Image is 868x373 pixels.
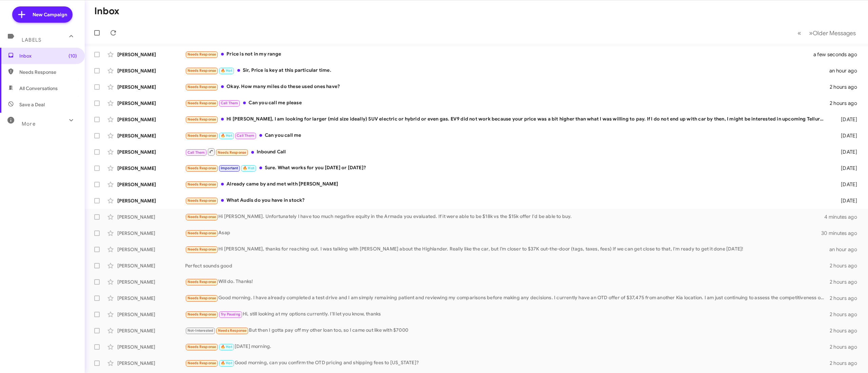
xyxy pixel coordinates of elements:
div: [PERSON_NAME] [117,262,185,269]
div: 2 hours ago [828,311,863,318]
span: Needs Response [188,182,216,186]
div: an hour ago [828,67,863,74]
div: Sir, Price is key at this particular time. [185,67,828,74]
div: Good morning. I have already completed a test drive and I am simply remaining patient and reviewi... [185,294,828,302]
div: [PERSON_NAME] [117,100,185,107]
div: [DATE] [828,181,863,188]
button: Next [805,26,860,40]
div: 2 hours ago [828,262,863,269]
span: All Conversations [19,85,58,92]
div: [PERSON_NAME] [117,295,185,302]
div: Hi [PERSON_NAME], I am looking for larger (mid size ideally) SUV electric or hybrid or even gas. ... [185,115,828,123]
div: [DATE] [828,132,863,139]
div: Already came by and met with [PERSON_NAME] [185,180,828,188]
div: But then I gotta pay off my other loan too, so I came out like with $7000 [185,327,828,334]
div: Perfect sounds good [185,262,828,269]
span: Save a Deal [19,101,45,108]
h1: Inbox [94,6,119,17]
div: [PERSON_NAME] [117,132,185,139]
div: 2 hours ago [828,295,863,302]
div: Price is not in my range [185,50,822,58]
nav: Page navigation example [794,26,860,40]
span: 🔥 Hot [221,345,232,349]
span: Call Them [188,150,205,155]
div: [PERSON_NAME] [117,149,185,155]
div: 2 hours ago [828,100,863,107]
span: Needs Response [188,101,216,105]
span: Try Pausing [221,312,240,316]
span: Needs Response [188,198,216,203]
div: 2 hours ago [828,279,863,285]
span: Needs Response [188,312,216,316]
div: a few seconds ago [822,51,863,58]
span: New Campaign [33,11,67,18]
div: 2 hours ago [828,344,863,350]
span: Older Messages [813,29,856,37]
div: [DATE] [828,149,863,155]
div: Inbound Call [185,148,828,156]
div: [PERSON_NAME] [117,279,185,285]
div: [PERSON_NAME] [117,51,185,58]
span: Needs Response [188,280,216,284]
div: [PERSON_NAME] [117,344,185,350]
span: Needs Response [19,69,77,75]
div: [PERSON_NAME] [117,84,185,90]
div: Good morning, can you confirm the OTD pricing and shipping fees to [US_STATE]? [185,359,828,367]
div: 4 minutes ago [824,214,863,220]
div: Can you call me [185,132,828,139]
div: [DATE] [828,197,863,204]
span: Needs Response [188,345,216,349]
div: Will do. Thanks! [185,278,828,286]
div: [DATE] morning. [185,343,828,351]
div: [DATE] [828,116,863,123]
div: [PERSON_NAME] [117,230,185,237]
div: [PERSON_NAME] [117,67,185,74]
div: [PERSON_NAME] [117,246,185,253]
div: [PERSON_NAME] [117,311,185,318]
div: 30 minutes ago [822,230,863,237]
span: 🔥 Hot [221,361,232,365]
div: Can you call me please [185,99,828,107]
span: Not-Interested [188,328,214,333]
span: Needs Response [188,215,216,219]
span: Call Them [221,101,238,105]
div: Hi, still looking at my options currently. I'll let you know, thanks [185,310,828,318]
span: Needs Response [188,68,216,73]
span: Important [221,166,238,170]
div: [PERSON_NAME] [117,197,185,204]
span: Inbox [19,52,77,59]
div: [PERSON_NAME] [117,181,185,188]
div: [PERSON_NAME] [117,327,185,334]
span: 🔥 Hot [243,166,254,170]
span: Labels [22,37,41,43]
div: 2 hours ago [828,327,863,334]
div: [DATE] [828,165,863,172]
span: Needs Response [188,231,216,235]
div: Sure. What works for you [DATE] or [DATE]? [185,164,828,172]
span: (10) [68,52,77,59]
span: Needs Response [188,133,216,138]
div: Hi [PERSON_NAME]. Unfortunately I have too much negative equity in the Armada you evaluated. If i... [185,213,824,221]
span: « [797,29,801,37]
span: Needs Response [188,166,216,170]
div: Asap [185,229,822,237]
span: 🔥 Hot [221,133,232,138]
div: [PERSON_NAME] [117,360,185,367]
span: » [809,29,813,37]
div: an hour ago [828,246,863,253]
span: Needs Response [188,296,216,300]
a: New Campaign [12,6,73,23]
span: Needs Response [218,150,246,155]
span: Needs Response [188,247,216,251]
div: 2 hours ago [828,84,863,90]
span: Needs Response [188,85,216,89]
div: [PERSON_NAME] [117,214,185,220]
button: Previous [793,26,805,40]
span: Needs Response [188,117,216,122]
span: More [22,121,36,127]
div: [PERSON_NAME] [117,116,185,123]
div: 2 hours ago [828,360,863,367]
div: Hi [PERSON_NAME], thanks for reaching out. I was talking with [PERSON_NAME] about the Highlander.... [185,245,828,253]
div: What Audis do you have in stock? [185,197,828,204]
span: Needs Response [188,361,216,365]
